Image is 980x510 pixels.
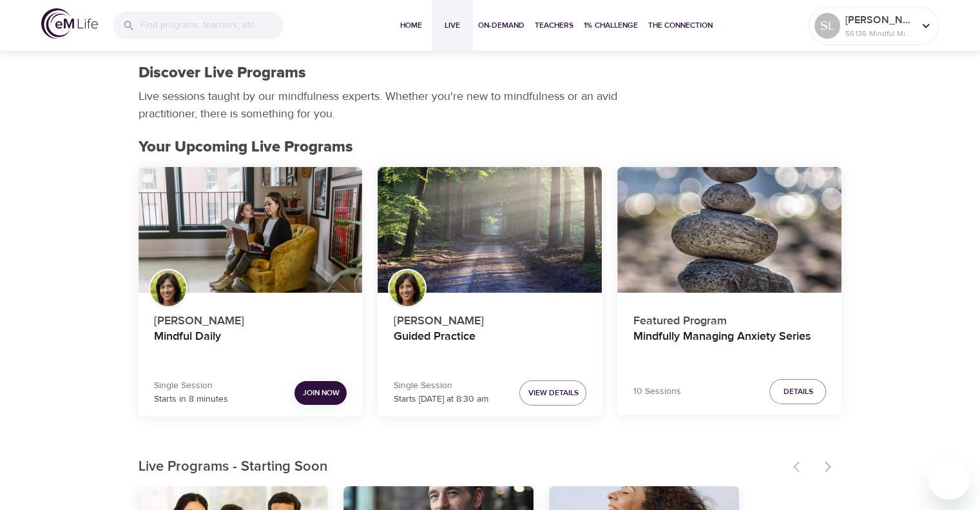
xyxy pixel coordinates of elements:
span: 1% Challenge [584,19,638,32]
h4: Mindful Daily [154,329,347,360]
button: Mindful Daily [139,167,363,293]
h4: Guided Practice [393,329,586,360]
span: The Connection [648,19,713,32]
span: Teachers [535,19,573,32]
button: Details [769,379,826,404]
p: [PERSON_NAME] [393,307,586,329]
span: View Details [528,386,578,400]
p: Single Session [154,379,228,393]
iframe: Button to launch messaging window [928,458,970,500]
span: Join Now [302,386,339,400]
button: View Details [519,380,586,406]
p: [PERSON_NAME] [845,12,914,28]
h1: Discover Live Programs [139,64,306,83]
span: Live [437,19,468,32]
p: Single Session [393,379,488,393]
h2: Your Upcoming Live Programs [139,138,842,157]
p: 56136 Mindful Minutes [845,28,914,39]
p: Featured Program [633,307,826,329]
div: SL [814,13,840,39]
input: Find programs, teachers, etc... [140,12,283,39]
button: Guided Practice [378,167,602,293]
p: Starts in 8 minutes [154,393,228,406]
p: 10 Sessions [633,385,680,398]
span: Home [396,19,427,32]
button: Mindfully Managing Anxiety Series [617,167,841,293]
p: Live sessions taught by our mindfulness experts. Whether you're new to mindfulness or an avid pra... [139,88,622,123]
p: [PERSON_NAME] [154,307,347,329]
button: Join Now [294,381,347,405]
img: logo [41,8,98,39]
p: Live Programs - Starting Soon [139,456,785,478]
h4: Mindfully Managing Anxiety Series [633,329,826,360]
p: Starts [DATE] at 8:30 am [393,393,488,406]
span: Details [783,385,812,398]
span: On-Demand [478,19,524,32]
